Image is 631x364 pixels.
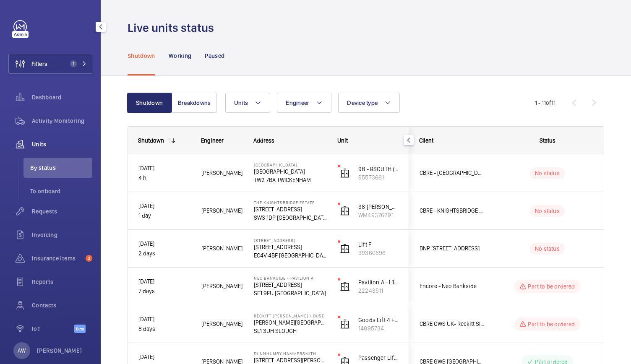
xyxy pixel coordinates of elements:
p: [STREET_ADDRESS] [254,243,327,251]
span: IoT [32,325,74,333]
p: Neo Bankside - Pavilion A [254,276,327,281]
p: 39360896 [358,249,399,257]
span: Device type [347,99,378,106]
p: Working [169,52,191,60]
span: Filters [31,60,47,68]
span: Client [419,137,433,144]
p: [STREET_ADDRESS] [254,238,327,243]
span: Reports [32,278,92,286]
p: AW [18,346,26,355]
div: Shutdown [138,137,164,144]
span: Activity Monitoring [32,117,92,125]
span: To onboard [30,187,92,195]
p: Part to be ordered [528,282,575,291]
p: Goods Lift 4 FLR [358,316,399,324]
p: [GEOGRAPHIC_DATA] [254,162,327,167]
p: [GEOGRAPHIC_DATA] [254,167,327,176]
p: Lift F [358,240,399,249]
p: 14895734 [358,324,399,333]
span: CBRE - [GEOGRAPHIC_DATA] [420,168,484,178]
span: CBRE - KNIGHTSBRIDGE ESTATE [420,206,484,216]
span: Dashboard [32,93,92,101]
div: Press SPACE to select this row. [128,192,409,230]
div: Press SPACE to select this row. [128,154,409,192]
p: Pavilion A - L1 North FF - 299809010 [358,278,399,286]
p: The Knightsbridge Estate [254,200,327,205]
p: No status [535,207,560,215]
img: elevator.svg [340,244,350,254]
p: No status [535,244,560,253]
img: elevator.svg [340,281,350,291]
span: Insurance items [32,254,82,263]
button: Units [225,93,270,113]
p: SW3 1DP [GEOGRAPHIC_DATA] [254,213,327,222]
span: Contacts [32,301,92,309]
p: Reckitt [PERSON_NAME] House [254,313,327,318]
p: Paused [205,52,224,60]
span: [PERSON_NAME] [201,319,243,329]
p: [DATE] [138,201,190,211]
span: Engineer [201,137,224,144]
button: Shutdown [127,93,172,113]
p: 38 [PERSON_NAME]. [PERSON_NAME] AL1 [358,203,399,211]
span: 3 [86,255,92,262]
button: Breakdowns [172,93,217,113]
p: TW2 7BA TWICKENHAM [254,176,327,184]
p: 9B - RSOUTH (MRL) [358,165,399,173]
span: CBRE GWS UK- Reckitt Slough [420,319,484,329]
p: [DATE] [138,352,190,362]
p: Dunnhumby Hammersmith [254,351,327,356]
span: [PERSON_NAME] [201,168,243,178]
span: [PERSON_NAME] [201,281,243,291]
p: [PERSON_NAME] [37,346,82,355]
span: Status [540,137,555,144]
span: Encore - Neo Bankside [420,281,484,291]
span: 1 [70,60,77,67]
p: Passenger Lift 2 [358,354,399,362]
p: 8 days [138,324,190,334]
div: Press SPACE to select this row. [128,305,409,343]
span: Beta [74,325,86,333]
img: elevator.svg [340,206,350,216]
p: SE1 9FU [GEOGRAPHIC_DATA] [254,289,327,297]
div: Press SPACE to select this row. [128,268,409,305]
p: 7 days [138,286,190,296]
span: Address [253,137,274,144]
div: Press SPACE to select this row. [128,230,409,268]
p: No status [535,169,560,177]
p: [DATE] [138,315,190,324]
p: [DATE] [138,239,190,249]
span: of [546,99,551,106]
button: Device type [338,93,400,113]
span: By status [30,164,92,172]
p: 4 h [138,173,190,183]
p: [STREET_ADDRESS] [254,281,327,289]
p: Part to be ordered [528,320,575,328]
span: Units [234,99,248,106]
p: SL1 3UH SLOUGH [254,327,327,335]
span: 1 - 11 11 [535,100,555,106]
button: Filters1 [8,54,92,74]
p: [PERSON_NAME][GEOGRAPHIC_DATA], [STREET_ADDRESS] [254,318,327,327]
p: 95573661 [358,173,399,182]
p: EC4V 4BF [GEOGRAPHIC_DATA] [254,251,327,260]
p: WM49376291 [358,211,399,219]
p: [DATE] [138,164,190,173]
p: 1 day [138,211,190,221]
p: 2 days [138,249,190,258]
span: Invoicing [32,231,92,239]
div: Unit [337,137,399,144]
span: [PERSON_NAME] [201,206,243,216]
span: [PERSON_NAME] [201,244,243,253]
p: [STREET_ADDRESS] [254,205,327,213]
span: Requests [32,207,92,216]
img: elevator.svg [340,319,350,329]
button: Engineer [277,93,331,113]
span: Engineer [286,99,309,106]
p: Shutdown [128,52,155,60]
img: elevator.svg [340,168,350,178]
h1: Live units status [128,20,219,36]
span: BNP [STREET_ADDRESS] [420,244,484,253]
span: Units [32,140,92,148]
p: 22243511 [358,286,399,295]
